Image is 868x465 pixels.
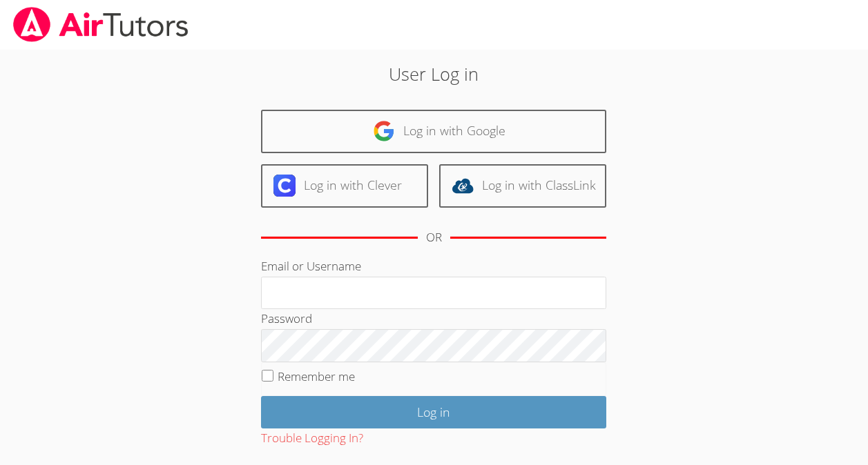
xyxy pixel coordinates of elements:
button: Trouble Logging In? [261,428,363,448]
img: google-logo-50288ca7cdecda66e5e0955fdab243c47b7ad437acaf1139b6f446037453330a.svg [373,120,395,142]
div: OR [426,228,442,248]
img: classlink-logo-d6bb404cc1216ec64c9a2012d9dc4662098be43eaf13dc465df04b49fa7ab582.svg [452,175,474,197]
input: Log in [261,396,606,428]
img: clever-logo-6eab21bc6e7a338710f1a6ff85c0baf02591cd810cc4098c63d3a4b26e2feb20.svg [273,175,296,197]
img: airtutors_banner-c4298cdbf04f3fff15de1276eac7730deb9818008684d7c2e4769d2f7ddbe033.png [12,7,190,42]
label: Remember me [278,368,355,384]
label: Password [261,310,312,326]
a: Log in with Google [261,110,606,153]
label: Email or Username [261,258,361,274]
a: Log in with ClassLink [439,164,606,208]
a: Log in with Clever [261,164,428,208]
h2: User Log in [200,61,668,87]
